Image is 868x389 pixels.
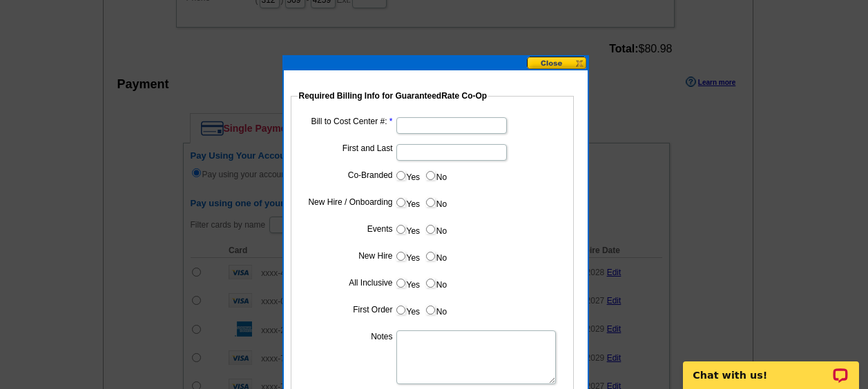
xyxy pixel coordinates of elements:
[395,248,421,264] label: Yes
[426,306,435,315] input: No
[426,225,435,234] input: No
[395,194,421,210] label: Yes
[301,330,393,343] label: Notes
[396,198,405,207] input: Yes
[425,221,447,237] label: No
[298,90,489,102] legend: Required Billing Info for GuaranteedRate Co-Op
[301,303,393,316] label: First Order
[396,252,405,261] input: Yes
[301,223,393,235] label: Events
[395,168,421,183] label: Yes
[425,275,447,291] label: No
[301,277,393,289] label: All Inclusive
[396,306,405,315] input: Yes
[425,168,447,183] label: No
[301,196,393,208] label: New Hire / Onboarding
[301,250,393,262] label: New Hire
[425,248,447,264] label: No
[426,171,435,180] input: No
[426,279,435,288] input: No
[425,302,447,318] label: No
[426,252,435,261] input: No
[674,346,868,389] iframe: LiveChat chat widget
[396,279,405,288] input: Yes
[301,115,393,128] label: Bill to Cost Center #:
[396,225,405,234] input: Yes
[425,194,447,210] label: No
[301,142,393,154] label: First and Last
[395,302,421,318] label: Yes
[301,169,393,181] label: Co-Branded
[395,221,421,237] label: Yes
[396,171,405,180] input: Yes
[426,198,435,207] input: No
[395,275,421,291] label: Yes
